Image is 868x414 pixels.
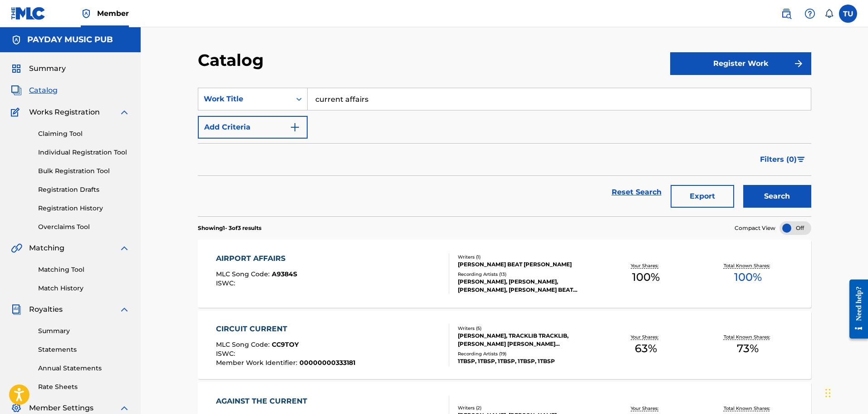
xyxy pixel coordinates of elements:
[458,254,595,260] div: Writers ( 1 )
[38,129,130,139] a: Claiming Tool
[216,324,355,334] div: CIRCUIT CURRENT
[458,404,595,411] div: Writers ( 2 )
[198,224,261,232] p: Showing 1 - 3 of 3 results
[38,222,130,232] a: Overclaims Tool
[843,272,868,345] iframe: Resource Center
[29,85,58,96] span: Catalog
[458,260,595,269] div: [PERSON_NAME] BEAT [PERSON_NAME]
[204,94,285,105] div: Work Title
[216,253,297,264] div: AIRPORT AFFAIRS
[724,334,772,340] p: Total Known Shares:
[781,8,792,19] img: search
[38,345,130,354] a: Statements
[216,340,272,349] span: MLC Song Code :
[760,154,797,165] span: Filters ( 0 )
[11,63,22,74] img: Summary
[737,340,759,357] span: 73 %
[801,5,819,23] div: Help
[289,122,300,133] img: 9d2ae6d4665cec9f34b9.svg
[458,332,595,348] div: [PERSON_NAME], TRACKLIB TRACKLIB, [PERSON_NAME] [PERSON_NAME] [PERSON_NAME], [PERSON_NAME]
[38,284,130,293] a: Match History
[38,166,130,176] a: Bulk Registration Tool
[631,334,661,340] p: Your Shares:
[458,350,595,357] div: Recording Artists ( 19 )
[11,85,58,96] a: CatalogCatalog
[119,403,130,414] img: expand
[198,239,811,308] a: AIRPORT AFFAIRSMLC Song Code:A9384SISWC:Writers (1)[PERSON_NAME] BEAT [PERSON_NAME]Recording Arti...
[11,403,22,414] img: Member Settings
[825,379,831,407] div: Drag
[38,326,130,336] a: Summary
[299,359,355,367] span: 00000000333181
[216,349,237,358] span: ISWC :
[38,265,130,274] a: Matching Tool
[793,58,804,69] img: f7272a7cc735f4ea7f67.svg
[631,262,661,269] p: Your Shares:
[735,224,775,232] span: Compact View
[743,185,811,208] button: Search
[724,405,772,412] p: Total Known Shares:
[458,271,595,278] div: Recording Artists ( 13 )
[458,357,595,365] div: 1TBSP, 1TBSP, 1TBSP, 1TBSP, 1TBSP
[216,279,237,287] span: ISWC :
[724,262,772,269] p: Total Known Shares:
[272,340,299,349] span: CC9TOY
[38,204,130,213] a: Registration History
[670,52,811,75] button: Register Work
[38,382,130,392] a: Rate Sheets
[119,243,130,254] img: expand
[777,5,795,23] a: Public Search
[198,311,811,379] a: CIRCUIT CURRENTMLC Song Code:CC9TOYISWC:Member Work Identifier:00000000333181Writers (5)[PERSON_N...
[458,325,595,332] div: Writers ( 5 )
[119,304,130,315] img: expand
[216,396,312,407] div: AGAINST THE CURRENT
[458,278,595,294] div: [PERSON_NAME], [PERSON_NAME], [PERSON_NAME], [PERSON_NAME] BEAT [PERSON_NAME], [PERSON_NAME], [PE...
[38,364,130,373] a: Annual Statements
[29,403,93,414] span: Member Settings
[198,50,268,70] h2: Catalog
[11,304,22,315] img: Royalties
[734,269,762,285] span: 100 %
[29,304,63,315] span: Royalties
[11,63,66,74] a: SummarySummary
[27,35,113,45] h5: PAYDAY MUSIC PUB
[198,88,811,216] form: Search Form
[824,9,834,18] div: Notifications
[839,5,857,23] div: User Menu
[272,270,297,278] span: A9384S
[11,107,23,118] img: Works Registration
[29,63,66,74] span: Summary
[198,116,308,139] button: Add Criteria
[38,185,130,195] a: Registration Drafts
[216,270,272,278] span: MLC Song Code :
[631,405,661,412] p: Your Shares:
[823,370,868,414] iframe: Chat Widget
[119,107,130,118] img: expand
[797,157,805,162] img: filter
[635,340,657,357] span: 63 %
[755,148,811,171] button: Filters (0)
[607,182,666,202] a: Reset Search
[11,243,22,254] img: Matching
[29,107,100,118] span: Works Registration
[804,8,815,19] img: help
[38,148,130,157] a: Individual Registration Tool
[11,35,22,45] img: Accounts
[671,185,734,208] button: Export
[632,269,660,285] span: 100 %
[97,8,129,19] span: Member
[216,359,299,367] span: Member Work Identifier :
[81,8,92,19] img: Top Rightsholder
[29,243,64,254] span: Matching
[11,85,22,96] img: Catalog
[11,7,46,20] img: MLC Logo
